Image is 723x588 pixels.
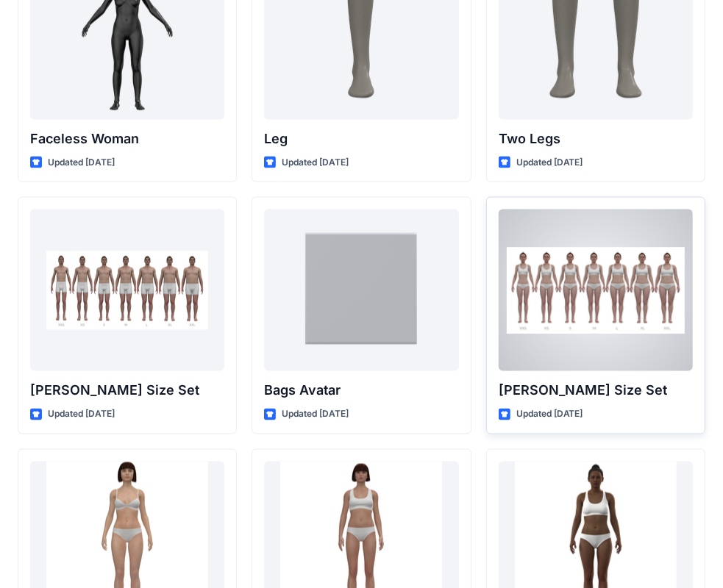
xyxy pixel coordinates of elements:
[499,129,693,149] p: Two Legs
[30,380,224,401] p: [PERSON_NAME] Size Set
[282,155,349,171] p: Updated [DATE]
[30,129,224,149] p: Faceless Woman
[516,155,583,171] p: Updated [DATE]
[282,406,349,422] p: Updated [DATE]
[264,129,458,149] p: Leg
[264,380,458,401] p: Bags Avatar
[499,209,693,371] a: Olivia Size Set
[48,406,115,422] p: Updated [DATE]
[499,380,693,401] p: [PERSON_NAME] Size Set
[264,209,458,371] a: Bags Avatar
[30,209,224,371] a: Oliver Size Set
[516,406,583,422] p: Updated [DATE]
[48,155,115,171] p: Updated [DATE]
